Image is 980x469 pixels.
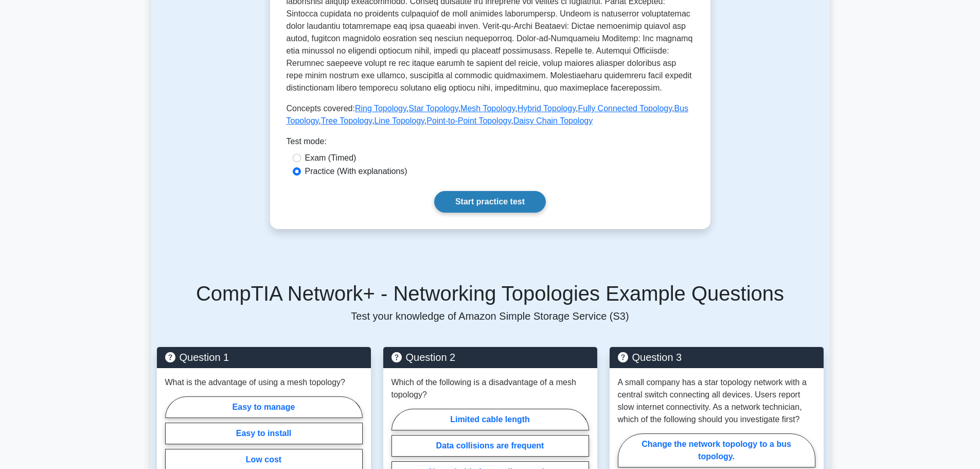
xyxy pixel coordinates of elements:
label: Data collisions are frequent [391,435,589,457]
h5: Question 3 [618,351,815,363]
p: What is the advantage of using a mesh topology? [165,376,345,389]
a: Daisy Chain Topology [513,116,593,125]
p: Which of the following is a disadvantage of a mesh topology? [391,376,589,401]
p: Concepts covered: , , , , , , , , , [287,102,694,127]
label: Practice (With explanations) [305,165,407,178]
a: Star Topology [408,104,458,113]
a: Point-to-Point Topology [426,116,511,125]
label: Limited cable length [391,409,589,430]
a: Start practice test [434,191,546,213]
label: Easy to install [165,423,363,444]
a: Tree Topology [321,116,372,125]
p: Test your knowledge of Amazon Simple Storage Service (S3) [157,310,824,322]
p: A small company has a star topology network with a central switch connecting all devices. Users r... [618,376,815,426]
a: Line Topology [375,116,424,125]
h5: CompTIA Network+ - Networking Topologies Example Questions [157,281,824,306]
label: Easy to manage [165,396,363,418]
a: Hybrid Topology [518,104,576,113]
div: Test mode: [287,135,694,152]
a: Ring Topology [355,104,406,113]
h5: Question 1 [165,351,363,363]
h5: Question 2 [391,351,589,363]
label: Change the network topology to a bus topology. [618,433,815,467]
label: Exam (Timed) [305,152,357,164]
a: Fully Connected Topology [578,104,672,113]
a: Mesh Topology [460,104,515,113]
